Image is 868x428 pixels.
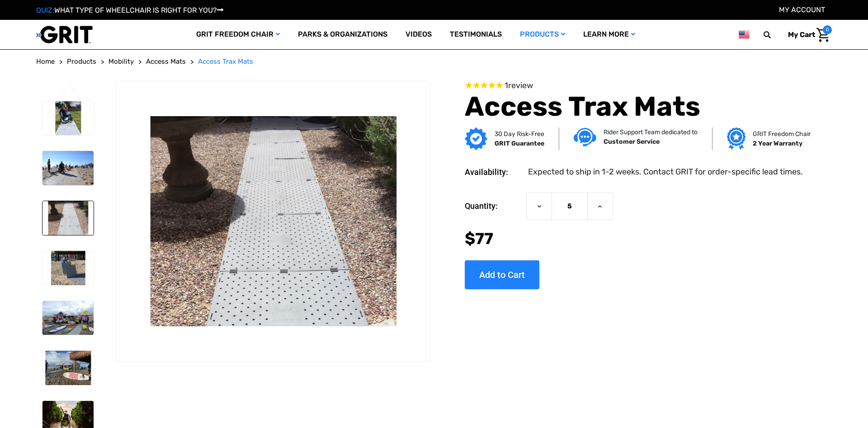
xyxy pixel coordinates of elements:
dd: Expected to ship in 1-2 weeks. Contact GRIT for order-specific lead times. [528,166,803,178]
nav: Breadcrumb [36,56,832,67]
span: Access Mats [146,57,186,66]
img: Access Trax Mats [116,116,430,326]
a: Learn More [574,20,644,49]
span: 0 [823,25,832,34]
span: Home [36,57,55,66]
img: Cart [816,28,830,42]
strong: Customer Service [604,138,660,146]
span: Products [67,57,96,66]
span: review [508,80,533,90]
a: Testimonials [441,20,511,49]
strong: 2 Year Warranty [753,140,802,147]
span: QUIZ: [36,6,54,14]
dt: Availability: [465,166,522,178]
img: Access Trax Mats [42,301,94,335]
span: Access Trax Mats [198,57,253,66]
button: Go to slide 6 of 6 [61,85,80,96]
h1: Access Trax Mats [465,90,807,123]
a: GRIT Freedom Chair [187,20,289,49]
img: Access Trax Mats [42,151,94,185]
a: Products [67,56,96,67]
p: Rider Support Team dedicated to [604,127,698,137]
p: 30 Day Risk-Free [495,129,544,139]
a: Parks & Organizations [289,20,396,49]
a: Videos [396,20,441,49]
img: GRIT All-Terrain Wheelchair and Mobility Equipment [36,25,93,44]
img: Access Trax Mats [42,351,94,385]
input: Search [768,25,781,44]
img: GRIT Guarantee [465,127,487,150]
span: Mobility [108,57,134,66]
a: QUIZ:WHAT TYPE OF WHEELCHAIR IS RIGHT FOR YOU? [36,6,223,14]
input: Add to Cart [465,260,539,289]
span: $77 [465,229,493,248]
a: Home [36,56,55,67]
img: Access Trax Mats [42,201,94,235]
img: Customer service [574,128,596,146]
a: Cart with 0 items [781,25,832,44]
a: Products [511,20,574,49]
label: Quantity: [465,193,522,220]
a: Access Mats [146,56,186,67]
a: Account [779,5,825,14]
img: us.png [739,29,750,40]
span: Rated 5.0 out of 5 stars 1 reviews [465,81,807,91]
span: My Cart [788,30,815,39]
img: Access Trax Mats [42,101,94,136]
img: Grit freedom [727,127,745,150]
p: GRIT Freedom Chair [753,129,811,139]
strong: GRIT Guarantee [495,140,544,147]
span: 1 reviews [505,80,533,90]
img: Access Trax Mats [42,251,94,285]
a: Mobility [108,56,134,67]
a: Access Trax Mats [198,56,253,67]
